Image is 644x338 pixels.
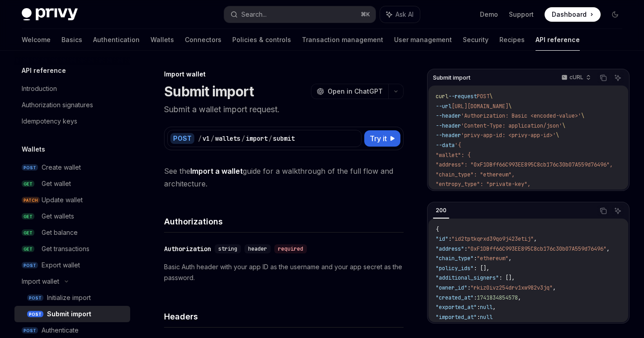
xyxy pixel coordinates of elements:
[489,93,493,100] span: \
[248,245,267,252] span: header
[14,81,130,97] a: Introduction
[581,112,584,119] span: \
[22,8,78,21] img: dark logo
[14,176,130,192] a: GETGet wallet
[380,6,420,23] button: Ask AI
[597,72,609,84] button: Copy the contents from the code block
[22,276,59,287] div: Import wallet
[467,284,470,291] span: :
[22,100,93,110] div: Authorization signatures
[474,255,477,262] span: :
[202,134,210,143] div: v1
[474,294,477,301] span: :
[14,224,130,241] a: GETGet balance
[536,29,580,51] a: API reference
[553,284,556,291] span: ,
[508,255,512,262] span: ,
[302,29,383,51] a: Transaction management
[461,112,581,119] span: 'Authorization: Basic <encoded-value>'
[47,292,91,303] div: Initialize import
[164,262,404,283] p: Basic Auth header with your app ID as the username and your app secret as the password.
[448,235,451,243] span: :
[436,161,613,168] span: "address": "0xF1DBff66C993EE895C8cb176c30b07A559d76496",
[274,244,307,253] div: required
[436,181,531,188] span: "entropy_type": "private-key",
[198,134,202,143] div: /
[451,235,534,243] span: "id2tptkqrxd39qo9j423etij"
[241,9,267,20] div: Search...
[42,178,71,189] div: Get wallet
[22,65,66,76] h5: API reference
[480,314,493,321] span: null
[477,304,480,311] span: :
[477,93,489,100] span: POST
[311,84,388,99] button: Open in ChatGPT
[474,265,489,272] span: : [],
[246,134,268,143] div: import
[455,142,461,149] span: '{
[22,181,34,187] span: GET
[461,122,562,129] span: 'Content-Type: application/json'
[370,133,387,144] span: Try it
[436,235,448,243] span: "id"
[14,257,130,273] a: POSTExport wallet
[436,294,474,301] span: "created_at"
[14,208,130,224] a: GETGet wallets
[451,103,508,110] span: [URL][DOMAIN_NAME]
[232,29,291,51] a: Policies & controls
[14,97,130,113] a: Authorization signatures
[164,103,404,116] p: Submit a wallet import request.
[470,284,553,291] span: "rkiz0ivz254drv1xw982v3jq"
[436,132,461,139] span: --header
[215,134,240,143] div: wallets
[606,245,610,252] span: ,
[461,132,556,139] span: 'privy-app-id: <privy-app-id>'
[22,164,38,171] span: POST
[42,325,79,336] div: Authenticate
[42,162,81,173] div: Create wallet
[22,144,45,155] h5: Wallets
[436,142,455,149] span: --data
[211,134,214,143] div: /
[493,304,496,311] span: ,
[241,134,245,143] div: /
[569,74,583,81] p: cURL
[14,113,130,129] a: Idempotency keys
[27,295,43,301] span: POST
[436,171,515,178] span: "chain_type": "ethereum",
[42,195,83,205] div: Update wallet
[22,83,57,94] div: Introduction
[150,29,174,51] a: Wallets
[436,284,467,291] span: "owner_id"
[14,290,130,306] a: POSTInitialize import
[14,192,130,208] a: PATCHUpdate wallet
[164,165,404,190] span: See the guide for a walkthrough of the full flow and architecture.
[22,246,34,252] span: GET
[464,245,467,252] span: :
[608,7,622,22] button: Toggle dark mode
[499,29,525,51] a: Recipes
[436,314,477,321] span: "imported_at"
[433,74,470,81] span: Submit import
[552,10,587,19] span: Dashboard
[394,29,452,51] a: User management
[42,227,78,238] div: Get balance
[42,243,89,254] div: Get transactions
[436,304,477,311] span: "exported_at"
[395,10,414,19] span: Ask AI
[93,29,140,51] a: Authentication
[22,197,40,204] span: PATCH
[436,112,461,119] span: --header
[436,255,474,262] span: "chain_type"
[480,10,498,19] a: Demo
[22,213,34,220] span: GET
[477,294,518,301] span: 1741834854578
[164,83,254,100] h1: Submit import
[218,245,237,252] span: string
[14,159,130,176] a: POSTCreate wallet
[436,93,448,100] span: curl
[612,72,624,84] button: Ask AI
[534,235,537,243] span: ,
[185,29,221,51] a: Connectors
[164,244,211,253] div: Authorization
